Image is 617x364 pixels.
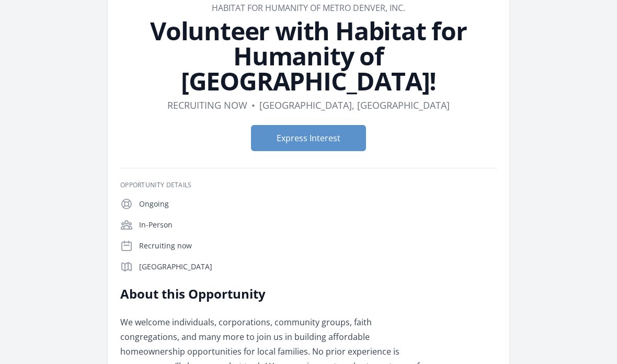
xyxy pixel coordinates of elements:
[139,220,497,230] p: In-Person
[120,18,497,94] h1: Volunteer with Habitat for Humanity of [GEOGRAPHIC_DATA]!
[259,98,450,112] dd: [GEOGRAPHIC_DATA], [GEOGRAPHIC_DATA]
[139,241,497,251] p: Recruiting now
[120,286,426,302] h2: About this Opportunity
[167,98,247,112] dd: Recruiting now
[120,181,497,189] h3: Opportunity Details
[212,2,405,14] a: Habitat for Humanity of Metro Denver, Inc.
[251,125,366,151] button: Express Interest
[252,98,255,112] div: •
[139,199,497,209] p: Ongoing
[139,261,497,272] p: [GEOGRAPHIC_DATA]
